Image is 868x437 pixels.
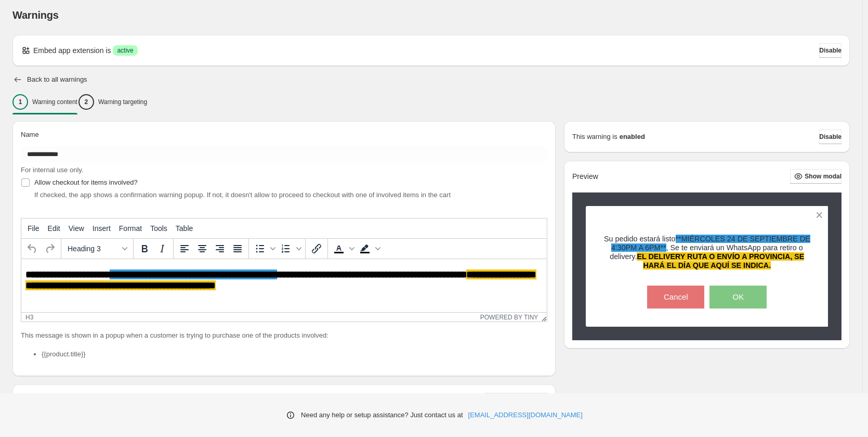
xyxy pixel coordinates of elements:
[480,314,538,321] a: Powered by Tiny
[193,240,211,258] button: Align center
[21,131,39,138] span: Name
[251,240,277,258] div: Bullet list
[604,235,810,271] h3: Su pedido estará listo , Se te enviará un WhatsApp para retiro o delivery.
[63,240,131,258] button: Formats
[277,240,303,258] div: Numbered list
[790,169,841,184] button: Show modal
[119,224,142,233] span: Format
[25,314,33,321] div: h3
[819,43,841,58] button: Disable
[229,240,246,258] button: Justify
[330,240,356,258] div: Text color
[211,240,229,258] button: Align right
[136,240,153,258] button: Bold
[805,172,841,181] span: Show modal
[709,286,767,309] button: OK
[12,91,77,113] button: 1Warning content
[176,224,193,233] span: Table
[647,286,704,309] button: Cancel
[819,133,841,141] span: Disable
[27,75,87,84] h2: Back to all warnings
[620,132,645,142] strong: enabled
[48,224,60,233] span: Edit
[819,46,841,55] span: Disable
[308,240,325,258] button: Insert/edit link
[32,98,77,106] p: Warning content
[34,191,451,199] span: If checked, the app shows a confirmation warning popup. If not, it doesn't allow to proceed to ch...
[117,46,133,55] span: active
[21,166,83,174] span: For internal use only.
[12,9,59,21] span: Warnings
[68,245,119,253] span: Heading 3
[572,132,617,142] p: This warning is
[93,224,111,233] span: Insert
[34,178,138,186] span: Allow checkout for items involved?
[42,349,547,359] li: {{product.title}}
[12,94,28,110] div: 1
[28,224,40,233] span: File
[356,240,382,258] div: Background color
[41,240,59,258] button: Redo
[78,94,94,110] div: 2
[538,313,547,322] div: Resize
[819,130,841,144] button: Disable
[176,240,193,258] button: Align left
[21,330,547,341] p: This message is shown in a popup when a customer is trying to purchase one of the products involved:
[78,91,147,113] button: 2Warning targeting
[637,252,804,269] span: EL DELIVERY RUTA O ENVÍO A PROVINCIA, SE HARÁ EL DÍA QUE AQUÍ SE INDICA.
[69,224,84,233] span: View
[153,240,171,258] button: Italic
[98,98,147,106] p: Warning targeting
[21,259,547,312] iframe: Rich Text Area
[33,45,111,56] p: Embed app extension is
[150,224,167,233] span: Tools
[572,172,598,181] h2: Preview
[23,240,41,258] button: Undo
[485,393,547,407] button: Customize
[611,235,810,252] span: **MIÉRCOLES 24 DE SEPTIEMBRE DE 4:30PM A 6PM**
[468,410,583,420] a: [EMAIL_ADDRESS][DOMAIN_NAME]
